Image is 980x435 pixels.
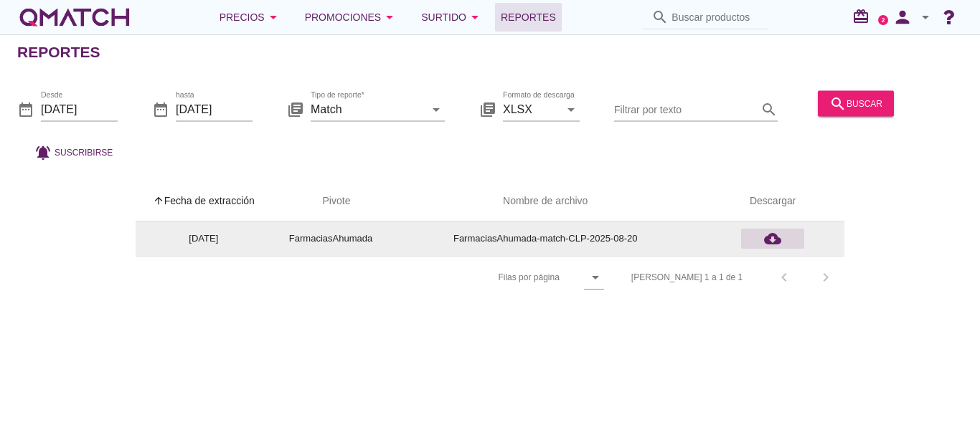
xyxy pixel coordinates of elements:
[381,9,398,26] i: arrow_drop_down
[495,3,562,32] a: Reportes
[917,9,934,26] i: arrow_drop_down
[852,8,875,25] i: redeem
[562,100,580,118] i: arrow_drop_down
[764,230,781,247] i: cloud_download
[410,3,495,32] button: Surtido
[818,90,894,116] button: buscar
[829,95,882,112] div: buscar
[17,3,132,32] a: white-qmatch-logo
[305,9,399,26] div: Promociones
[220,9,282,26] div: Precios
[265,9,282,26] i: arrow_drop_down
[17,41,100,64] h2: Reportes
[208,3,293,32] button: Precios
[136,221,272,256] td: [DATE]
[882,16,885,23] text: 2
[631,271,743,284] div: [PERSON_NAME] 1 a 1 de 1
[672,6,759,29] input: Buscar productos
[176,97,253,120] input: hasta
[390,221,701,256] td: FarmaciasAhumada-match-CLP-2025-08-20
[466,9,484,26] i: arrow_drop_down
[136,181,272,221] th: Fecha de extracción: Sorted ascending. Activate to sort descending.
[760,100,778,118] i: search
[34,143,55,161] i: notifications_active
[428,100,445,118] i: arrow_drop_down
[354,257,603,298] div: Filas por página
[41,97,118,120] input: Desde
[501,9,556,26] span: Reportes
[479,100,496,118] i: library_books
[888,7,917,27] i: person
[293,3,410,32] button: Promociones
[153,195,164,206] i: arrow_upward
[701,181,844,221] th: Descargar: Not sorted.
[152,100,169,118] i: date_range
[272,221,390,256] td: FarmaciasAhumada
[587,269,604,286] i: arrow_drop_down
[23,139,124,165] button: Suscribirse
[272,181,390,221] th: Pivote: Not sorted. Activate to sort ascending.
[878,15,888,25] a: 2
[651,9,669,26] i: search
[503,97,560,120] input: Formato de descarga
[17,100,34,118] i: date_range
[311,97,425,120] input: Tipo de reporte*
[287,100,304,118] i: library_books
[614,97,758,120] input: Filtrar por texto
[421,9,484,26] div: Surtido
[829,95,847,112] i: search
[55,145,113,158] span: Suscribirse
[390,181,701,221] th: Nombre de archivo: Not sorted.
